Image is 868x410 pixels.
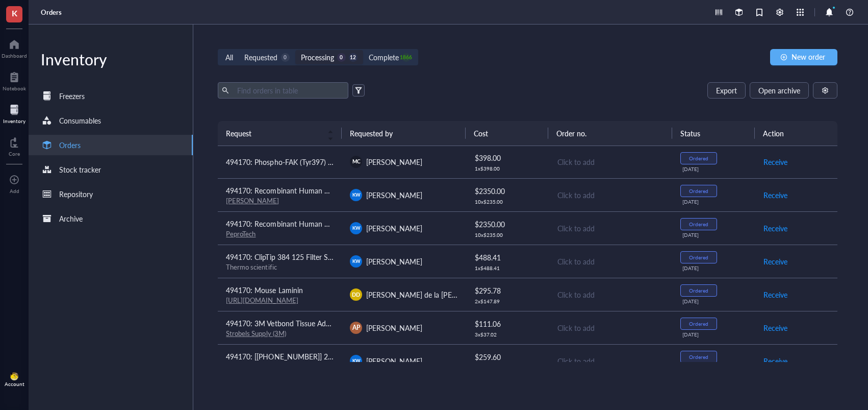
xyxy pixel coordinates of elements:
a: Notebook [3,69,26,91]
a: PeproTech [226,229,256,238]
div: Notebook [3,85,26,91]
button: Export [707,82,746,99]
div: Add [10,188,19,194]
span: 494170: ClipTip 384 125 Filter Sterile [226,252,343,262]
div: Click to add [557,322,664,333]
button: Receive [763,220,788,236]
div: 10 x $ 235.00 [475,232,540,238]
span: Receive [763,322,787,333]
div: 2 x $ 147.89 [475,298,540,304]
div: 12 [349,53,358,62]
div: Processing [301,52,334,63]
th: Request [218,121,342,146]
a: Repository [29,184,193,204]
div: 3 x $ 37.02 [475,331,540,337]
span: [PERSON_NAME] [366,323,422,333]
div: Click to add [557,156,664,167]
span: Receive [763,223,787,234]
div: 1 x $ 398.00 [475,165,540,172]
div: Complete [369,52,399,63]
div: $ 2350.00 [475,185,540,197]
div: 0 [281,53,290,62]
span: [PERSON_NAME] [366,223,422,233]
div: [DATE] [682,199,747,205]
button: Open archive [750,82,809,99]
div: Ordered [689,354,708,360]
span: 494170: Phospho-FAK (Tyr397) (D20B1) Rabbit mAb (for Dani) [226,157,426,167]
div: Ordered [689,221,708,227]
span: 494170: 3M Vetbond Tissue Adhesive, 1469SB, 0.1 oz (3 mL) [226,318,418,328]
div: $ 259.60 [475,351,540,363]
th: Order no. [548,121,672,146]
a: Strobels Supply (3M) [226,328,286,338]
div: $ 398.00 [475,152,540,163]
div: Orders [59,139,81,151]
button: Receive [763,253,788,270]
div: Ordered [689,188,708,194]
span: 494170: Mouse Laminin [226,285,302,295]
span: K [12,7,17,19]
span: Open archive [758,86,800,94]
div: Archive [59,213,83,224]
input: Find orders in table [233,83,344,98]
div: All [225,52,233,63]
button: Receive [763,320,788,336]
th: Requested by [342,121,466,146]
div: 1866 [402,53,411,62]
div: [DATE] [682,265,747,271]
th: Action [755,121,837,146]
div: 10 x $ 235.00 [475,199,540,205]
span: Receive [763,289,787,300]
a: Orders [29,135,193,155]
div: Click to add [557,223,664,234]
button: Receive [763,154,788,170]
span: DD [352,291,360,299]
span: 494170: Recombinant Human PDGF-AA [226,219,354,229]
div: Stock tracker [59,164,101,175]
span: Receive [763,189,787,201]
span: [PERSON_NAME] [366,157,422,167]
td: Click to add [548,211,672,245]
button: Receive [763,286,788,303]
span: AP [352,323,360,332]
span: Receive [763,256,787,267]
a: Consumables [29,110,193,131]
div: $ 295.78 [475,285,540,296]
div: Requested [244,52,277,63]
button: Receive [763,353,788,369]
div: Thermo scientific [226,262,334,272]
td: Click to add [548,245,672,278]
div: Account [5,381,24,387]
div: Inventory [3,118,25,124]
span: Receive [763,156,787,167]
span: [PERSON_NAME] [366,190,422,200]
div: [DATE] [682,298,747,304]
div: Freezers [59,90,85,102]
a: Core [9,134,20,157]
div: Click to add [557,355,664,367]
button: Receive [763,187,788,203]
div: [DATE] [682,166,747,172]
td: Click to add [548,344,672,377]
div: Ordered [689,155,708,161]
td: Click to add [548,278,672,311]
td: Click to add [548,146,672,179]
div: Ordered [689,287,708,294]
span: [PERSON_NAME] [366,356,422,366]
div: Core [9,151,20,157]
div: [DATE] [682,331,747,337]
th: Status [672,121,755,146]
div: Click to add [557,256,664,267]
div: Inventory [29,49,193,69]
td: Click to add [548,311,672,344]
a: Stock tracker [29,159,193,180]
div: Ordered [689,321,708,327]
div: Consumables [59,115,101,126]
div: [DATE] [682,232,747,238]
span: New order [792,53,825,61]
div: $ 111.06 [475,318,540,329]
span: [PERSON_NAME] de la [PERSON_NAME] [366,290,497,300]
div: 1 x $ 488.41 [475,265,540,271]
span: 494170: [[PHONE_NUMBER]] 25 mL individually wrapped resevoirs [226,351,440,361]
span: Export [716,86,737,94]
